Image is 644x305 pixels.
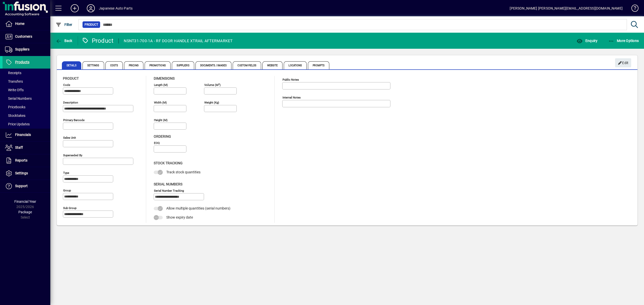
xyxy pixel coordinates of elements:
span: Stocktakes [5,114,25,118]
span: Ordering [154,134,171,138]
span: Website [262,61,283,69]
span: Suppliers [172,61,194,69]
span: Promotions [145,61,171,69]
a: Suppliers [3,43,50,56]
span: Custom Fields [233,61,261,69]
a: Knowledge Base [628,1,638,17]
mat-label: EOQ [154,141,160,145]
span: Back [56,39,72,43]
a: Write Offs [3,86,50,94]
span: Filter [56,23,72,27]
span: Financial Year [14,199,36,204]
a: Staff [3,141,50,154]
mat-label: Length (m) [154,83,168,87]
sup: 3 [218,83,220,85]
mat-label: Width (m) [154,101,167,104]
span: Stock Tracking [154,161,183,165]
span: Transfers [5,79,23,83]
button: Add [67,4,83,13]
span: Staff [15,145,23,149]
span: Enquiry [577,39,597,43]
div: [PERSON_NAME] [PERSON_NAME][EMAIL_ADDRESS][DOMAIN_NAME] [510,4,623,12]
span: Home [15,22,24,26]
mat-label: Height (m) [154,118,168,122]
span: Pricing [124,61,143,69]
span: More Options [608,39,639,43]
span: Prompts [308,61,329,69]
mat-label: Volume (m ) [204,83,221,87]
span: Financials [15,133,31,137]
span: Dimensions [154,76,175,80]
button: Edit [615,58,631,67]
div: NSNT31-700-1A - RF DOOR HANDLE XTRAIL AFTERMARKET [124,37,232,45]
span: Receipts [5,71,21,75]
div: Japanese Auto Parts [99,4,133,12]
span: Customers [15,34,32,38]
div: Product [82,37,114,45]
span: Support [15,184,28,188]
a: Settings [3,167,50,180]
span: Product [63,76,79,80]
a: Stocktakes [3,111,50,120]
span: Serial Numbers [154,182,182,186]
a: Customers [3,30,50,43]
span: Show expiry date [166,215,193,219]
span: Edit [618,59,629,67]
span: Serial Numbers [5,96,32,100]
mat-label: Public Notes [283,78,299,81]
span: Settings [15,171,28,175]
button: More Options [607,36,640,45]
a: Serial Numbers [3,94,50,103]
span: Locations [284,61,307,69]
span: Write Offs [5,88,24,92]
span: Suppliers [15,47,29,51]
mat-label: Serial Number tracking [154,189,184,192]
button: Filter [54,20,74,29]
a: Financials [3,129,50,141]
button: Enquiry [575,36,599,45]
mat-label: Sub group [63,206,76,210]
mat-label: Primary barcode [63,118,85,122]
span: Costs [105,61,123,69]
span: Package [18,210,32,214]
mat-label: Internal Notes [283,96,301,99]
button: Profile [83,4,99,13]
a: Home [3,18,50,30]
mat-label: Group [63,189,71,192]
a: Reports [3,154,50,167]
span: Details [62,61,81,69]
span: Pricebooks [5,105,25,109]
span: Track stock quantities [166,170,200,174]
a: Pricebooks [3,103,50,111]
a: Price Updates [3,120,50,128]
a: Support [3,180,50,192]
mat-label: Code [63,83,70,87]
span: Products [15,60,29,64]
mat-label: Superseded by [63,154,82,157]
span: Allow multiple quantities (serial numbers) [166,206,230,210]
a: Transfers [3,77,50,86]
mat-label: Sales unit [63,136,76,139]
span: Product [85,22,98,27]
span: Reports [15,158,27,162]
span: Settings [83,61,104,69]
button: Back [54,36,74,45]
mat-label: Type [63,171,69,175]
mat-label: Description [63,101,78,104]
span: Price Updates [5,122,30,126]
span: Documents / Images [195,61,232,69]
mat-label: Weight (Kg) [204,101,219,104]
app-page-header-button: Back [50,36,78,45]
a: Receipts [3,69,50,77]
